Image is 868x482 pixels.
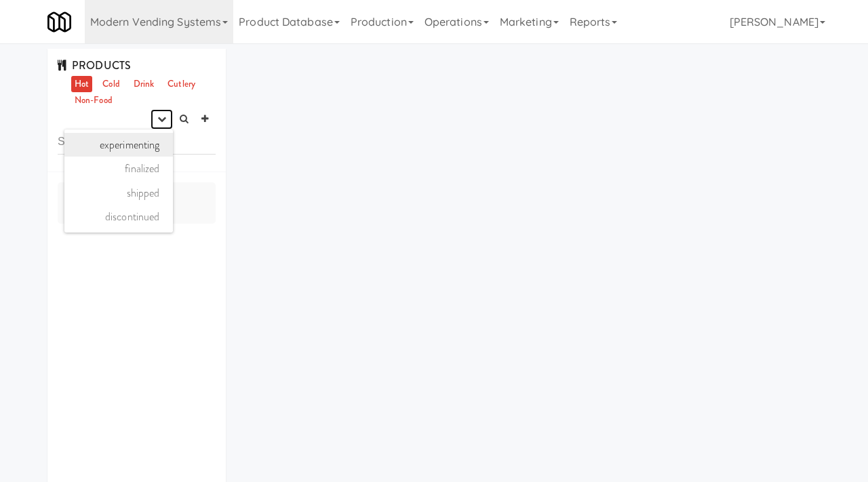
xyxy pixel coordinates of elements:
[58,129,216,155] input: Search dishes
[64,133,173,157] a: experimenting
[71,92,116,109] a: Non-Food
[71,76,92,93] a: Hot
[64,157,173,181] a: finalized
[164,76,199,93] a: Cutlery
[99,76,123,93] a: Cold
[58,58,131,73] span: PRODUCTS
[64,205,173,229] a: discontinued
[130,76,158,93] a: Drink
[58,182,216,224] div: No dishes found
[47,10,71,34] img: Micromart
[64,181,173,205] a: shipped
